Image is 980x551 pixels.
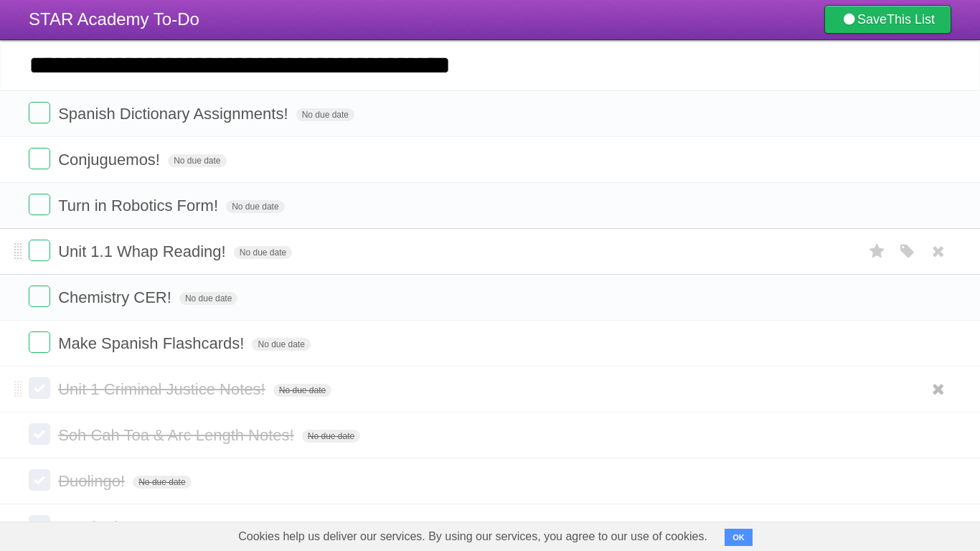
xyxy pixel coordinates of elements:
label: Star task [864,240,891,263]
label: Done [29,377,50,399]
span: No due date [133,476,191,489]
label: Done [29,240,50,261]
span: Road Trip Stop 3 [58,518,180,536]
span: Conjuguemos! [58,151,164,169]
span: No due date [226,200,284,213]
button: OK [725,529,753,546]
span: Soh Cah Toa & Arc Length Notes! [58,426,298,444]
label: Done [29,469,50,491]
span: Unit 1 Criminal Justice Notes! [58,380,269,398]
span: Turn in Robotics Form! [58,197,222,215]
label: Done [29,148,50,169]
label: Done [29,286,50,307]
span: Make Spanish Flashcards! [58,334,248,352]
span: STAR Academy To-Do [29,9,199,29]
span: Unit 1.1 Whap Reading! [58,242,230,260]
span: Duolingo! [58,472,128,490]
span: No due date [234,246,292,259]
label: Done [29,194,50,215]
b: This List [887,12,935,27]
label: Done [29,331,50,353]
span: No due date [179,292,237,305]
label: Done [29,102,50,123]
span: Cookies help us deliver our services. By using our services, you agree to our use of cookies. [224,522,722,551]
span: No due date [296,108,354,121]
a: SaveThis List [824,5,951,34]
span: Spanish Dictionary Assignments! [58,105,291,123]
span: Chemistry CER! [58,288,175,306]
span: No due date [252,338,310,351]
label: Done [29,515,50,537]
span: No due date [273,384,331,397]
span: No due date [302,430,360,443]
label: Done [29,423,50,445]
span: No due date [168,154,226,167]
